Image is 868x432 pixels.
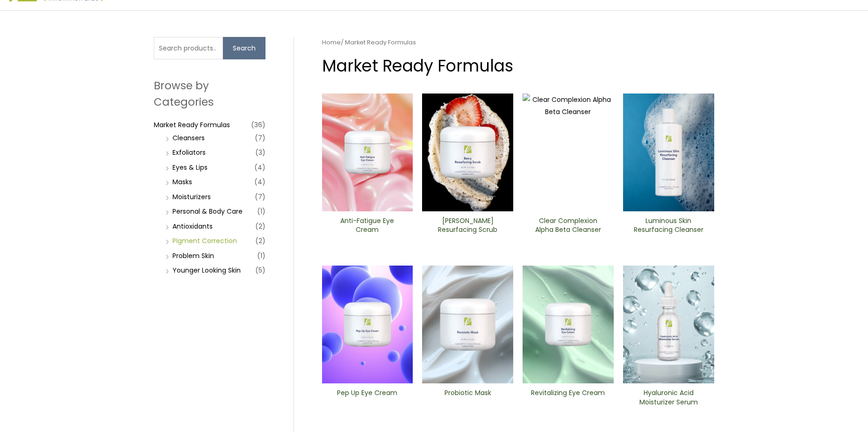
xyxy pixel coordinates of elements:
span: (36) [251,118,265,131]
span: (3) [255,146,265,159]
span: (4) [254,175,265,188]
h2: Browse by Categories [154,78,265,109]
span: (2) [255,220,265,233]
a: Moisturizers [172,192,211,202]
span: (5) [255,264,265,277]
a: Problem Skin [172,251,214,260]
span: (4) [254,161,265,174]
img: Luminous Skin Resurfacing ​Cleanser [623,94,714,211]
a: Home [322,38,341,47]
img: Pep Up Eye Cream [322,266,413,383]
img: Probiotic Mask [422,266,513,383]
h2: Anti-Fatigue Eye Cream [330,216,405,234]
span: (2) [255,234,265,247]
a: [PERSON_NAME] Resurfacing Scrub [430,216,505,238]
a: Antioxidants [172,222,213,231]
a: Market Ready Formulas [154,120,230,130]
span: (1) [257,205,265,218]
h2: Clear Complexion Alpha Beta ​Cleanser [531,216,606,234]
a: Masks [172,177,192,187]
a: Anti-Fatigue Eye Cream [330,216,405,238]
a: Revitalizing ​Eye Cream [531,389,606,410]
a: Cleansers [172,133,205,143]
nav: Breadcrumb [322,37,714,48]
img: Anti Fatigue Eye Cream [322,94,413,211]
a: Younger Looking Skin [172,266,241,275]
img: Revitalizing ​Eye Cream [523,266,614,383]
img: Clear Complexion Alpha Beta ​Cleanser [523,94,614,211]
a: Probiotic Mask [430,389,505,410]
h2: Pep Up Eye Cream [330,389,405,406]
a: Clear Complexion Alpha Beta ​Cleanser [531,216,606,238]
img: Berry Resurfacing Scrub [422,94,513,211]
a: Personal & Body Care [172,207,243,216]
a: Eyes & Lips [172,163,208,172]
img: Hyaluronic moisturizer Serum [623,266,714,383]
h2: [PERSON_NAME] Resurfacing Scrub [430,216,505,234]
a: Pep Up Eye Cream [330,389,405,410]
a: Luminous Skin Resurfacing ​Cleanser [631,216,706,238]
span: (7) [255,131,265,144]
button: Search [223,37,265,59]
a: PIgment Correction [172,236,237,245]
a: Exfoliators [172,148,206,157]
h2: Luminous Skin Resurfacing ​Cleanser [631,216,706,234]
h1: Market Ready Formulas [322,54,714,77]
h2: Probiotic Mask [430,389,505,406]
a: Hyaluronic Acid Moisturizer Serum [631,389,706,410]
input: Search products… [154,37,223,59]
span: (1) [257,249,265,262]
h2: Hyaluronic Acid Moisturizer Serum [631,389,706,406]
h2: Revitalizing ​Eye Cream [531,389,606,406]
span: (7) [255,190,265,203]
